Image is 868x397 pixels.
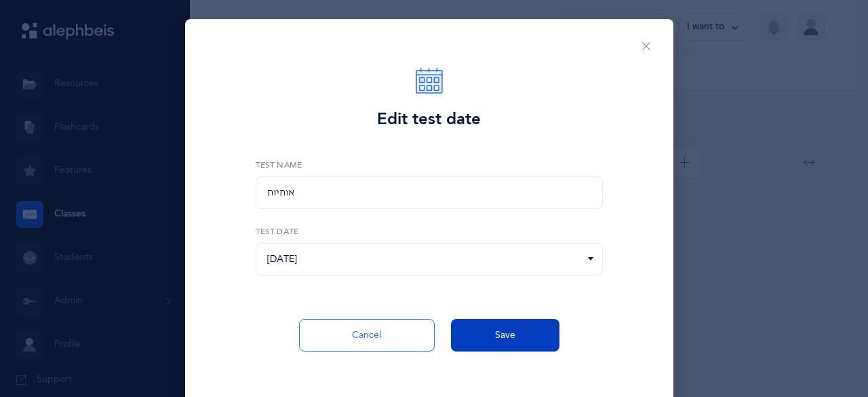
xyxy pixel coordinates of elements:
label: Test Name [256,159,603,171]
button: Cancel [299,319,435,352]
div: אותיות [256,176,603,209]
img: calendar.svg [411,62,448,99]
span: Save [495,328,515,343]
button: Save [451,319,559,352]
label: Test date [256,225,603,238]
div: Edit test date [377,107,481,132]
button: Close [630,30,663,63]
iframe: Drift Widget Chat Controller [800,329,852,381]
